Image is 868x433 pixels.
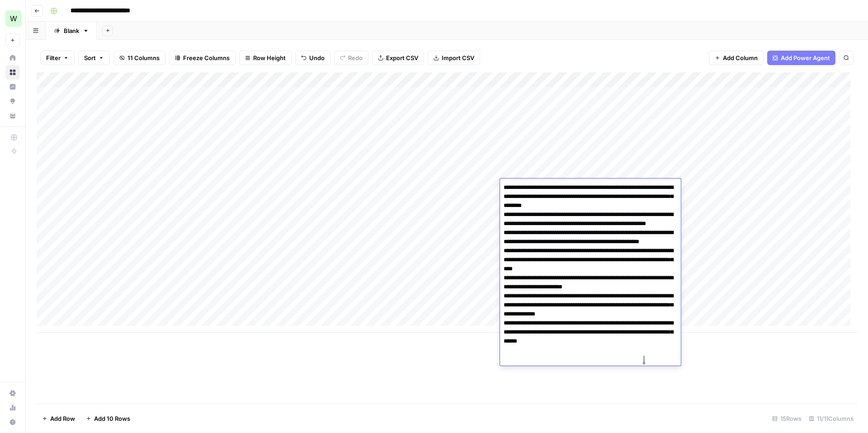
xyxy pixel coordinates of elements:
[169,51,236,65] button: Freeze Columns
[428,51,480,65] button: Import CSV
[37,411,80,426] button: Add Row
[5,94,20,108] a: Opportunities
[46,22,97,40] a: Blank
[767,51,835,65] button: Add Power Agent
[94,414,130,423] span: Add 10 Rows
[5,80,20,94] a: Insights
[709,51,764,65] button: Add Column
[781,53,830,62] span: Add Power Agent
[5,51,20,65] a: Home
[5,415,20,429] button: Help + Support
[80,411,136,426] button: Add 10 Rows
[40,51,75,65] button: Filter
[5,7,20,30] button: Workspace: Workspace1
[386,53,418,62] span: Export CSV
[64,26,79,35] div: Blank
[805,411,857,426] div: 11/11 Columns
[239,51,292,65] button: Row Height
[723,53,758,62] span: Add Column
[309,53,325,62] span: Undo
[769,411,805,426] div: 15 Rows
[78,51,110,65] button: Sort
[334,51,368,65] button: Redo
[372,51,424,65] button: Export CSV
[295,51,330,65] button: Undo
[127,53,160,62] span: 11 Columns
[5,108,20,123] a: Your Data
[84,53,96,62] span: Sort
[348,53,363,62] span: Redo
[113,51,165,65] button: 11 Columns
[5,386,20,400] a: Settings
[46,53,61,62] span: Filter
[5,65,20,80] a: Browse
[10,13,17,24] span: W
[442,53,474,62] span: Import CSV
[50,414,75,423] span: Add Row
[183,53,230,62] span: Freeze Columns
[5,400,20,415] a: Usage
[253,53,286,62] span: Row Height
